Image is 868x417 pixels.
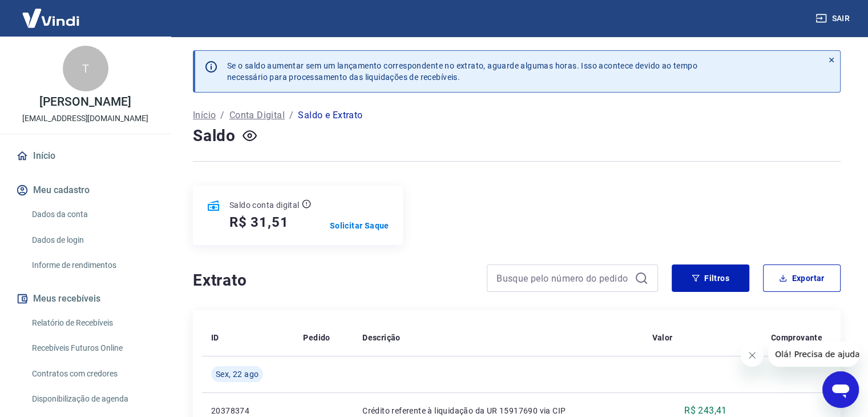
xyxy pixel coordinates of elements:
iframe: Mensagem da empresa [768,342,859,367]
button: Meus recebíveis [14,286,157,311]
img: Vindi [14,1,88,35]
a: Informe de rendimentos [27,254,157,277]
span: Sex, 22 ago [216,368,259,380]
a: Solicitar Saque [330,220,389,231]
p: Crédito referente à liquidação da UR 15917690 via CIP [362,405,633,416]
iframe: Fechar mensagem [741,344,764,367]
p: Se o saldo aumentar sem um lançamento correspondente no extrato, aguarde algumas horas. Isso acon... [227,60,697,83]
a: Início [14,143,157,169]
p: Saldo conta digital [229,199,300,211]
p: Valor [652,332,673,343]
input: Busque pelo número do pedido [496,270,630,287]
p: Saldo e Extrato [298,109,362,122]
iframe: Botão para abrir a janela de mensagens [822,371,859,408]
span: Olá! Precisa de ajuda? [7,8,96,17]
button: Filtros [672,264,749,292]
button: Sair [813,8,854,29]
p: Pedido [303,332,330,343]
a: Contratos com credores [27,362,157,386]
a: Início [193,109,216,122]
button: Meu cadastro [14,178,157,203]
a: Dados da conta [27,203,157,226]
p: [EMAIL_ADDRESS][DOMAIN_NAME] [22,113,148,125]
p: ID [211,332,219,343]
a: Recebíveis Futuros Online [27,336,157,360]
p: [PERSON_NAME] [39,96,131,108]
p: Descrição [362,332,401,343]
a: Conta Digital [229,109,285,122]
p: Comprovante [771,332,822,343]
h4: Extrato [193,269,473,292]
a: Relatório de Recebíveis [27,311,157,335]
p: 20378374 [211,405,285,416]
a: Disponibilização de agenda [27,387,157,411]
a: Dados de login [27,228,157,252]
h5: R$ 31,51 [229,213,288,231]
button: Exportar [763,264,841,292]
h4: Saldo [193,125,236,147]
p: / [220,109,224,122]
div: T [63,46,108,91]
p: / [289,109,293,122]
